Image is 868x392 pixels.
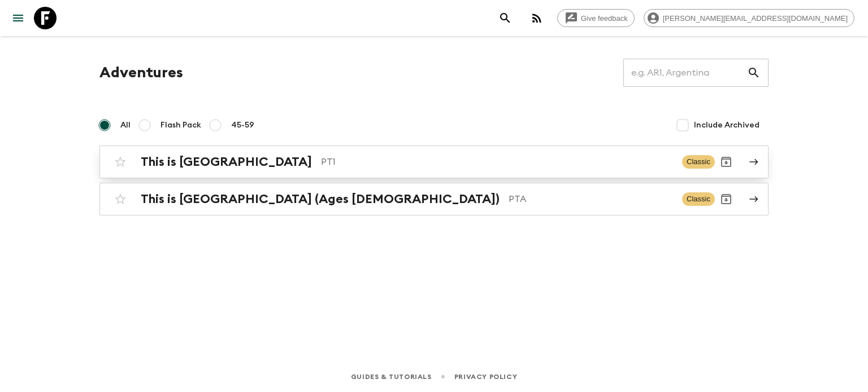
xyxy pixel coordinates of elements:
[99,183,769,215] a: This is [GEOGRAPHIC_DATA] (Ages [DEMOGRAPHIC_DATA])PTAClassicArchive
[160,120,201,131] span: Flash Pack
[682,155,715,169] span: Classic
[99,146,769,178] a: This is [GEOGRAPHIC_DATA]PT1ClassicArchive
[575,14,634,23] span: Give feedback
[715,188,737,210] button: Archive
[231,120,254,131] span: 45-59
[657,14,854,23] span: [PERSON_NAME][EMAIL_ADDRESS][DOMAIN_NAME]
[321,155,673,169] p: PT1
[7,7,29,29] button: menu
[623,57,747,89] input: e.g. AR1, Argentina
[120,120,131,131] span: All
[509,192,673,206] p: PTA
[141,192,500,206] h2: This is [GEOGRAPHIC_DATA] (Ages [DEMOGRAPHIC_DATA])
[99,61,183,84] h1: Adventures
[351,371,432,383] a: Guides & Tutorials
[682,192,715,206] span: Classic
[644,9,854,27] div: [PERSON_NAME][EMAIL_ADDRESS][DOMAIN_NAME]
[694,120,759,131] span: Include Archived
[494,7,517,29] button: search adventures
[454,371,517,383] a: Privacy Policy
[557,9,635,27] a: Give feedback
[715,151,737,173] button: Archive
[141,155,312,169] h2: This is [GEOGRAPHIC_DATA]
